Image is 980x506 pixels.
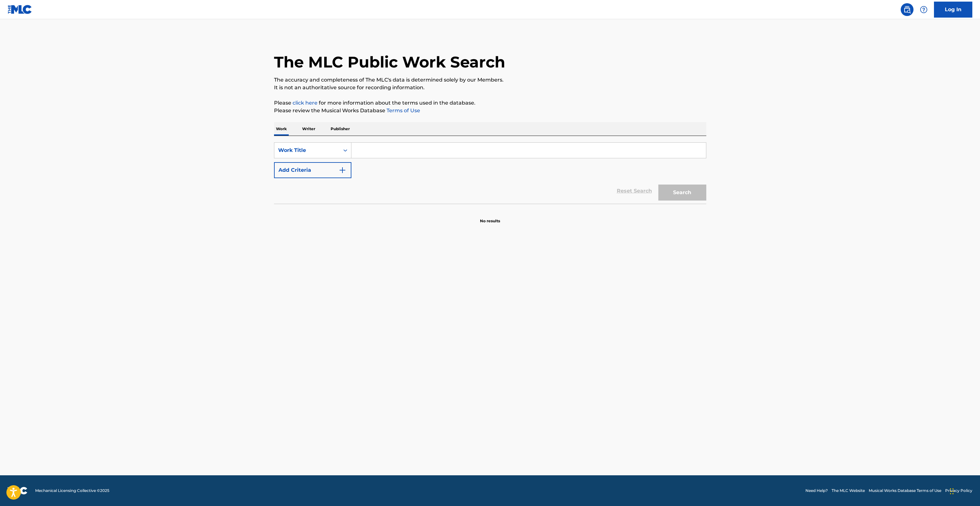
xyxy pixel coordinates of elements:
p: Publisher [329,122,352,136]
img: logo [8,487,27,494]
div: Work Title [278,146,336,154]
form: Search Form [274,142,706,204]
a: click here [293,100,318,106]
a: Need Help? [805,488,828,494]
span: Mechanical Licensing Collective © 2025 [35,488,109,494]
iframe: Chat Widget [948,475,980,506]
div: Drag [950,482,954,501]
p: Please for more information about the terms used in the database. [274,99,706,107]
img: MLC Logo [8,5,32,14]
a: Log In [934,2,972,18]
a: Musical Works Database Terms of Use [869,488,941,494]
img: search [903,6,911,13]
p: Writer [300,122,317,136]
img: 9d2ae6d4665cec9f34b9.svg [339,166,346,174]
a: Terms of Use [385,107,420,114]
p: Please review the Musical Works Database [274,107,706,115]
p: It is not an authoritative source for recording information. [274,84,706,91]
a: Public Search [901,3,913,16]
p: The accuracy and completeness of The MLC's data is determined solely by our Members. [274,76,706,84]
p: Work [274,122,289,136]
h1: The MLC Public Work Search [274,52,505,72]
div: Help [917,3,930,16]
a: Privacy Policy [945,488,972,494]
button: Add Criteria [274,162,351,178]
img: help [920,6,928,13]
p: No results [480,210,500,224]
a: The MLC Website [832,488,865,494]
